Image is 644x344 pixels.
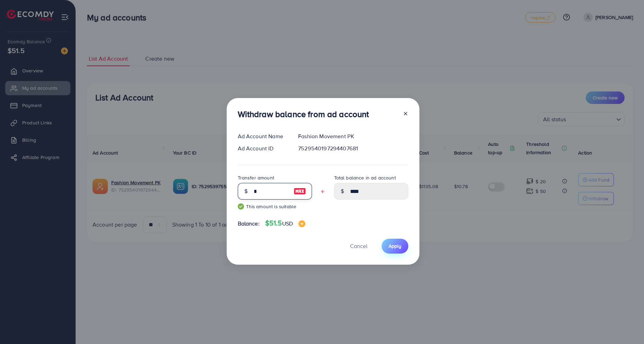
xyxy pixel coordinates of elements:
div: Fashion Movement PK [293,132,414,140]
img: guide [238,203,244,210]
div: Ad Account Name [232,132,293,140]
label: Transfer amount [238,174,274,181]
iframe: Chat [615,313,639,339]
button: Cancel [341,239,376,254]
span: USD [282,220,293,227]
span: Apply [389,242,401,249]
div: 7529540197294407681 [293,144,414,152]
button: Apply [382,239,408,254]
div: Ad Account ID [232,144,293,152]
span: Cancel [350,242,367,250]
h3: Withdraw balance from ad account [238,109,369,119]
label: Total balance in ad account [334,174,396,181]
h4: $51.5 [265,219,305,228]
small: This amount is suitable [238,203,312,210]
span: Balance: [238,220,260,228]
img: image [294,187,306,195]
img: image [298,220,305,227]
